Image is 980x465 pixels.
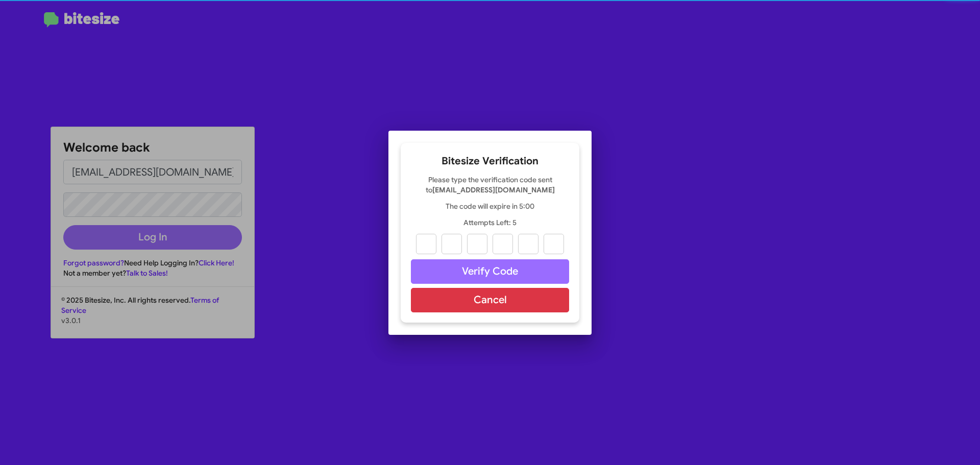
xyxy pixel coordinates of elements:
[411,259,569,284] button: Verify Code
[411,175,569,195] p: Please type the verification code sent to
[411,201,569,211] p: The code will expire in 5:00
[411,288,569,312] button: Cancel
[411,217,569,228] p: Attempts Left: 5
[432,185,555,194] strong: [EMAIL_ADDRESS][DOMAIN_NAME]
[411,153,569,169] h2: Bitesize Verification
